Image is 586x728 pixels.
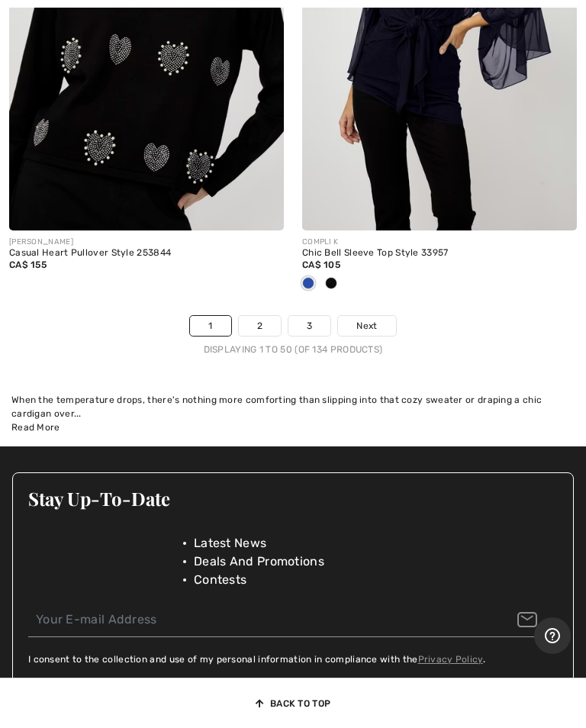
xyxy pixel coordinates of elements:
span: CA$ 155 [9,259,47,270]
a: Privacy Policy [418,654,483,665]
h3: Stay Up-To-Date [28,488,558,508]
div: Casual Heart Pullover Style 253844 [9,248,284,259]
iframe: Opens a widget where you can find more information [534,617,571,656]
div: Navy [297,272,320,297]
div: Chic Bell Sleeve Top Style 33957 [302,248,577,259]
div: COMPLI K [302,237,577,248]
div: Black [320,272,343,297]
input: Your E-mail Address [28,603,558,637]
div: [PERSON_NAME] [9,237,284,248]
label: I consent to the collection and use of my personal information in compliance with the . [28,652,485,666]
div: When the temperature drops, there's nothing more comforting than slipping into that cozy sweater ... [11,393,575,420]
span: Read More [11,422,60,433]
span: CA$ 105 [302,259,340,270]
a: 3 [288,316,330,336]
span: Next [356,319,377,333]
a: 1 [190,316,230,336]
a: Next [338,316,395,336]
span: Contests [194,571,246,589]
a: 2 [239,316,281,336]
span: Latest News [194,534,266,552]
span: Deals And Promotions [194,552,324,571]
